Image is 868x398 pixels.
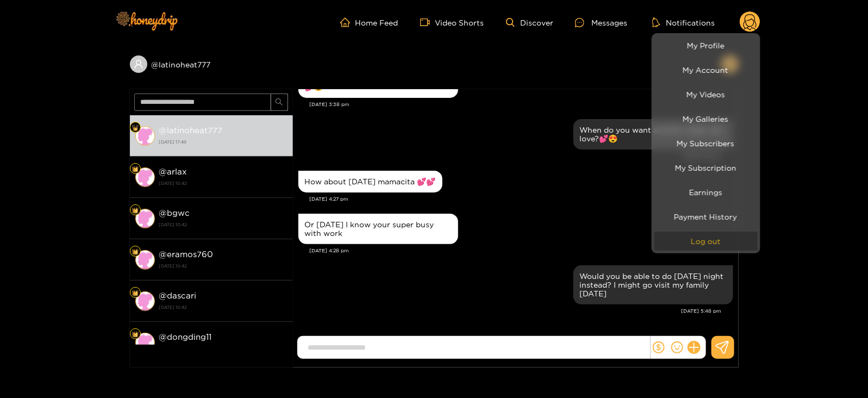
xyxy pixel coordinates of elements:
[654,232,758,251] button: Log out
[654,109,758,128] a: My Galleries
[654,134,758,153] a: My Subscribers
[654,36,758,55] a: My Profile
[654,85,758,104] a: My Videos
[654,183,758,202] a: Earnings
[654,207,758,226] a: Payment History
[654,158,758,177] a: My Subscription
[654,60,758,79] a: My Account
